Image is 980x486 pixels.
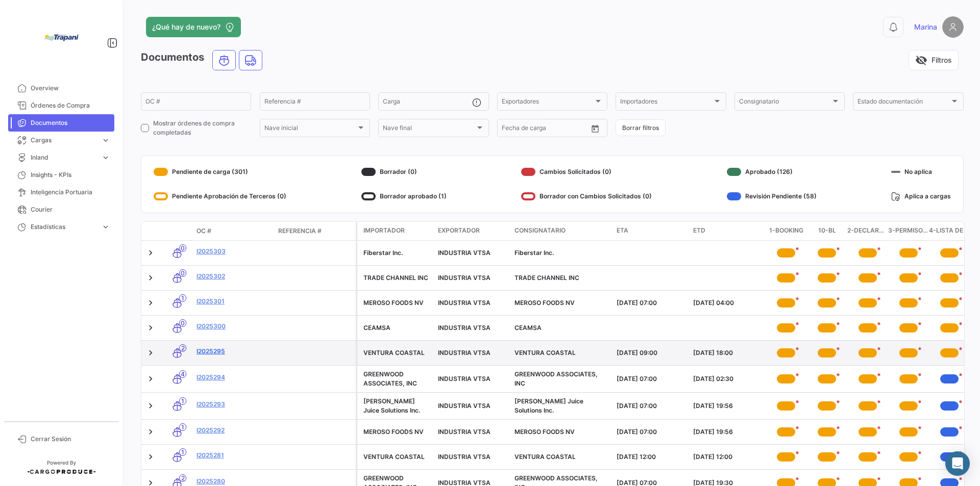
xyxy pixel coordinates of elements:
[145,427,156,437] a: Expand/Collapse Row
[438,323,506,332] div: INDUSTRIA VTSA
[152,22,220,32] span: ¿Qué hay de nuevo?
[727,164,817,180] div: Aprobado (126)
[145,298,156,308] a: Expand/Collapse Row
[179,294,186,302] span: 1
[363,397,430,415] div: [PERSON_NAME] Juice Solutions Inc.
[357,222,434,240] datatable-header-cell: Importador
[153,119,251,137] span: Mostrar órdenes de compra completadas
[617,226,628,235] span: ETA
[438,248,506,258] div: INDUSTRIA VTSA
[179,448,186,456] span: 1
[274,222,356,240] datatable-header-cell: Referencia #
[363,452,430,462] div: VENTURA COASTAL
[527,126,568,133] input: Hasta
[502,99,594,107] span: Exportadores
[620,99,712,107] span: Importadores
[514,370,598,387] span: GREENWOOD ASSOCIATES, INC
[145,323,156,333] a: Expand/Collapse Row
[438,401,506,411] div: INDUSTRIA VTSA
[197,373,270,382] a: I2025294
[101,136,110,145] span: expand_more
[179,344,186,352] span: 2
[31,170,110,180] span: Insights - KPIs
[197,347,270,356] a: I2025295
[31,118,110,127] span: Documentos
[806,222,847,240] datatable-header-cell: 10-BL
[31,153,97,162] span: Inland
[514,397,583,414] span: Doehler Juice Solutions Inc.
[521,164,652,180] div: Cambios Solicitados (0)
[145,348,156,358] a: Expand/Collapse Row
[154,164,286,180] div: Pendiente de carga (301)
[514,428,575,436] span: MEROSO FOODS NV
[197,400,270,409] a: I2025293
[146,17,241,37] button: ¿Qué hay de nuevo?
[383,126,475,133] span: Nave final
[739,99,831,107] span: Consignatario
[31,101,110,110] span: Órdenes de Compra
[197,477,270,486] a: I2025280
[857,99,949,107] span: Estado documentación
[514,453,576,461] span: VENTURA COASTAL
[197,322,270,331] a: I2025300
[438,452,506,462] div: INDUSTRIA VTSA
[693,298,762,308] div: [DATE] 04:00
[8,80,114,97] a: Overview
[145,452,156,462] a: Expand/Collapse Row
[197,426,270,435] a: I2025292
[438,427,506,437] div: INDUSTRIA VTSA
[438,273,506,283] div: INDUSTRIA VTSA
[514,249,554,257] span: Fiberstar Inc.
[31,84,110,93] span: Overview
[363,298,430,308] div: MEROSO FOODS NV
[101,222,110,232] span: expand_more
[145,401,156,411] a: Expand/Collapse Row
[891,164,951,180] div: No aplica
[8,201,114,218] a: Courier
[510,222,612,240] datatable-header-cell: Consignatario
[514,324,542,331] span: CEAMSA
[8,166,114,184] a: Insights - KPIs
[612,222,689,240] datatable-header-cell: ETA
[363,348,430,357] div: VENTURA COASTAL
[942,16,964,38] img: placeholder-user.png
[363,427,430,437] div: MEROSO FOODS NV
[31,136,97,145] span: Cargas
[154,188,286,204] div: Pendiente Aprobación de Terceros (0)
[264,126,356,133] span: Nave inicial
[891,188,951,204] div: Aplica a cargas
[521,188,652,204] div: Borrador con Cambios Solicitados (0)
[197,451,270,460] a: I2025281
[617,452,685,462] div: [DATE] 12:00
[689,222,766,240] datatable-header-cell: ETD
[587,121,603,136] button: Open calendar
[239,50,262,70] button: Land
[727,188,817,204] div: Revisión Pendiente (58)
[197,297,270,306] a: I2025301
[31,434,110,444] span: Cerrar Sesión
[514,274,579,282] span: TRADE CHANNEL INC
[914,22,937,32] span: Marina
[197,272,270,281] a: I2025302
[909,50,959,70] button: visibility_offFiltros
[514,349,576,356] span: VENTURA COASTAL
[693,452,762,462] div: [DATE] 12:00
[179,474,186,482] span: 2
[438,298,506,308] div: INDUSTRIA VTSA
[693,401,762,411] div: [DATE] 19:56
[514,299,575,306] span: MEROSO FOODS NV
[818,226,836,236] span: 10-BL
[141,50,265,70] h3: Documentos
[278,226,322,236] span: Referencia #
[361,188,447,204] div: Borrador aprobado (1)
[363,323,430,332] div: CEAMSA
[616,119,666,136] button: Borrar filtros
[438,374,506,383] div: INDUSTRIA VTSA
[145,273,156,283] a: Expand/Collapse Row
[8,97,114,114] a: Órdenes de Compra
[617,427,685,437] div: [DATE] 07:00
[438,226,480,235] span: Exportador
[363,248,430,258] div: Fiberstar Inc.
[197,247,270,256] a: I2025303
[36,12,87,63] img: bd005829-9598-4431-b544-4b06bbcd40b2.jpg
